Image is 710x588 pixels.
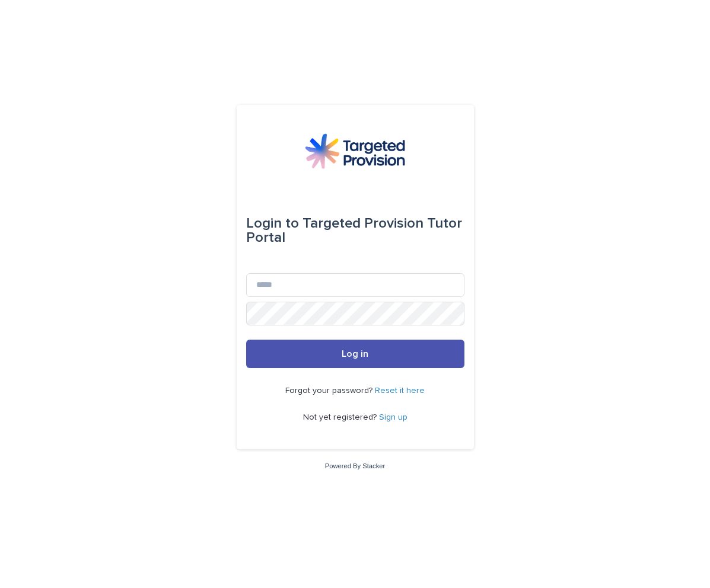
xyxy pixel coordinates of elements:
button: Log in [246,340,464,368]
img: M5nRWzHhSzIhMunXDL62 [305,133,405,169]
span: Log in [342,349,368,359]
a: Sign up [379,413,407,421]
span: Not yet registered? [303,413,379,421]
div: Targeted Provision Tutor Portal [246,207,464,254]
a: Reset it here [375,386,425,395]
a: Powered By Stacker [325,462,385,469]
span: Forgot your password? [285,386,375,395]
span: Login to [246,216,299,231]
